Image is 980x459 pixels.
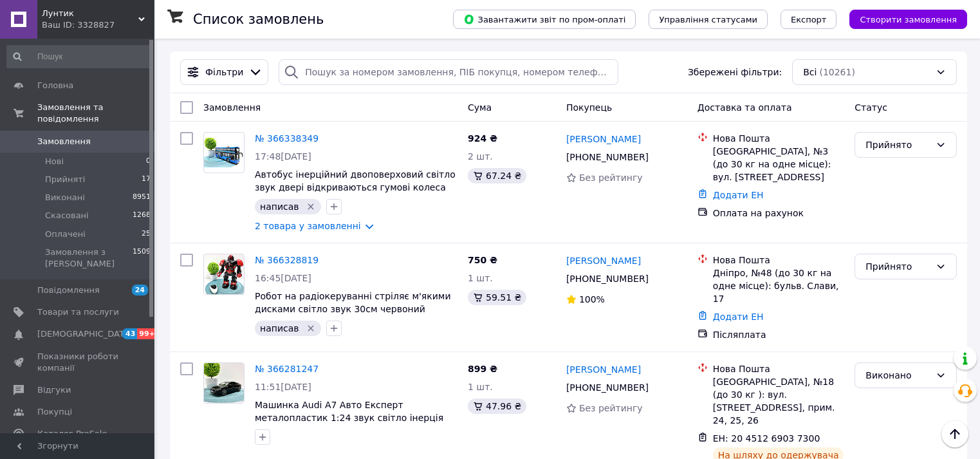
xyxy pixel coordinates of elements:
[855,102,887,113] span: Статус
[566,254,641,267] a: [PERSON_NAME]
[204,363,244,403] img: Фото товару
[37,80,73,91] span: Головна
[698,102,792,113] span: Доставка та оплата
[255,400,443,436] a: Машинка Audi А7 Авто Експерт металопластик 1:24 звук світло інерція Чорна (1904-17)
[566,102,612,113] span: Покупець
[468,290,526,305] div: 59.51 ₴
[203,102,261,113] span: Замовлення
[713,190,764,200] a: Додати ЕН
[203,254,245,295] a: Фото товару
[42,19,154,31] div: Ваш ID: 3328827
[45,192,85,203] span: Виконані
[205,66,243,79] span: Фільтри
[713,375,845,427] div: [GEOGRAPHIC_DATA], №18 (до 30 кг ): вул. [STREET_ADDRESS], прим. 24, 25, 26
[255,382,311,392] span: 11:51[DATE]
[193,12,324,27] h1: Список замовлень
[204,138,244,168] img: Фото товару
[468,255,497,265] span: 750 ₴
[42,8,138,19] span: Лунтик
[713,254,845,267] div: Нова Пошта
[564,270,651,288] div: [PHONE_NUMBER]
[688,66,782,79] span: Збережені фільтри:
[203,132,245,173] a: Фото товару
[781,10,837,29] button: Експорт
[37,102,154,125] span: Замовлення та повідомлення
[713,328,845,341] div: Післяплата
[306,201,316,212] svg: Видалити мітку
[468,398,526,414] div: 47.96 ₴
[37,328,133,340] span: [DEMOGRAPHIC_DATA]
[819,67,855,77] span: (10261)
[849,10,967,29] button: Створити замовлення
[204,254,244,294] img: Фото товару
[468,364,497,374] span: 899 ₴
[463,14,625,25] span: Завантажити звіт по пром-оплаті
[468,382,493,392] span: 1 шт.
[837,14,967,24] a: Створити замовлення
[132,285,148,295] span: 24
[133,192,151,203] span: 8951
[142,174,151,185] span: 17
[713,362,845,375] div: Нова Пошта
[37,285,100,296] span: Повідомлення
[203,362,245,404] a: Фото товару
[579,294,605,304] span: 100%
[579,403,643,413] span: Без рейтингу
[468,151,493,162] span: 2 шт.
[255,364,319,374] a: № 366281247
[255,255,319,265] a: № 366328819
[45,210,89,221] span: Скасовані
[37,428,107,440] span: Каталог ProSale
[37,384,71,396] span: Відгуки
[865,138,930,152] div: Прийнято
[468,102,492,113] span: Cума
[37,406,72,418] span: Покупці
[860,15,957,24] span: Створити замовлення
[37,306,119,318] span: Товари та послуги
[133,247,151,270] span: 1509
[468,168,526,183] div: 67.24 ₴
[260,323,299,333] span: написав
[713,312,764,322] a: Додати ЕН
[45,229,86,240] span: Оплачені
[566,363,641,376] a: [PERSON_NAME]
[260,201,299,212] span: написав
[713,132,845,145] div: Нова Пошта
[255,221,361,231] a: 2 товара у замовленні
[122,328,137,339] span: 43
[255,133,319,144] a: № 366338349
[453,10,636,29] button: Завантажити звіт по пром-оплаті
[791,15,827,24] span: Експорт
[566,133,641,145] a: [PERSON_NAME]
[659,15,757,24] span: Управління статусами
[137,328,158,339] span: 99+
[865,368,930,382] div: Виконано
[713,207,845,220] div: Оплата на рахунок
[713,145,845,183] div: [GEOGRAPHIC_DATA], №3 (до 30 кг на одне місце): вул. [STREET_ADDRESS]
[579,173,643,183] span: Без рейтингу
[255,169,456,205] a: Автобус інерційний двоповерховий світло звук двері відкриваються гумові колеса Синій (RJ5504)
[564,148,651,166] div: [PHONE_NUMBER]
[803,66,817,79] span: Всі
[713,433,820,444] span: ЕН: 20 4512 6903 7300
[941,420,968,447] button: Наверх
[279,59,618,85] input: Пошук за номером замовлення, ПІБ покупця, номером телефону, Email, номером накладної
[37,136,91,147] span: Замовлення
[255,151,311,162] span: 17:48[DATE]
[564,379,651,397] div: [PHONE_NUMBER]
[255,291,451,327] span: Робот на радіокеруванні стріляє м'якими дисками світло звук 30см червоний (27116)
[713,267,845,305] div: Дніпро, №48 (до 30 кг на одне місце): бульв. Слави, 17
[133,210,151,221] span: 1268
[468,133,497,144] span: 924 ₴
[865,259,930,274] div: Прийнято
[255,273,311,283] span: 16:45[DATE]
[142,229,151,240] span: 25
[6,45,152,68] input: Пошук
[649,10,768,29] button: Управління статусами
[45,247,133,270] span: Замовлення з [PERSON_NAME]
[45,174,85,185] span: Прийняті
[468,273,493,283] span: 1 шт.
[306,323,316,333] svg: Видалити мітку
